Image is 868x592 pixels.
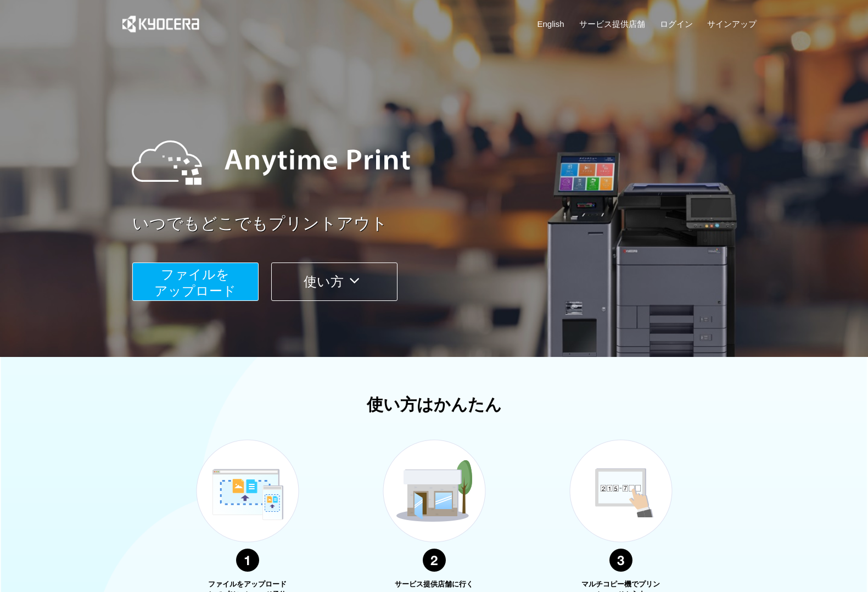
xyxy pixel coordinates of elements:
[707,18,757,30] a: サインアップ
[393,579,475,590] p: サービス提供店舗に行く
[132,212,764,236] a: いつでもどこでもプリントアウト
[537,18,564,30] a: English
[271,263,397,301] button: 使い方
[154,267,236,298] span: ファイルを ​​アップロード
[660,18,693,30] a: ログイン
[579,18,645,30] a: サービス提供店舗
[132,263,259,301] button: ファイルを​​アップロード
